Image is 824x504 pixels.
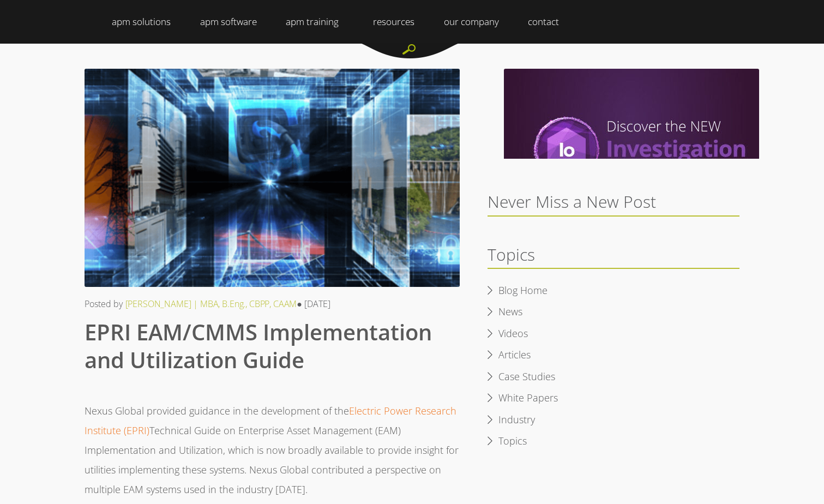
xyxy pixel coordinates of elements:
p: Nexus Global provided guidance in the development of the Technical Guide on Enterprise Asset Mana... [85,401,460,499]
a: White Papers [488,390,569,406]
a: Blog Home [488,283,558,299]
img: Meet the New Investigation Optimizer | September 2020 [504,69,759,287]
span: Posted by [85,298,123,310]
a: Industry [488,412,546,428]
a: Videos [488,326,539,342]
span: EPRI EAM/CMMS Implementation and Utilization Guide [85,317,432,375]
a: Articles [488,347,542,363]
div: Navigation Menu [488,280,740,457]
a: Case Studies [488,369,566,385]
a: News [488,304,533,320]
a: Topics [488,433,538,449]
span: Never Miss a New Post [488,190,656,213]
span: ● [DATE] [297,298,330,310]
span: Topics [488,243,535,266]
a: [PERSON_NAME] | MBA, B.Eng., CBPP, CAAM [125,298,297,310]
